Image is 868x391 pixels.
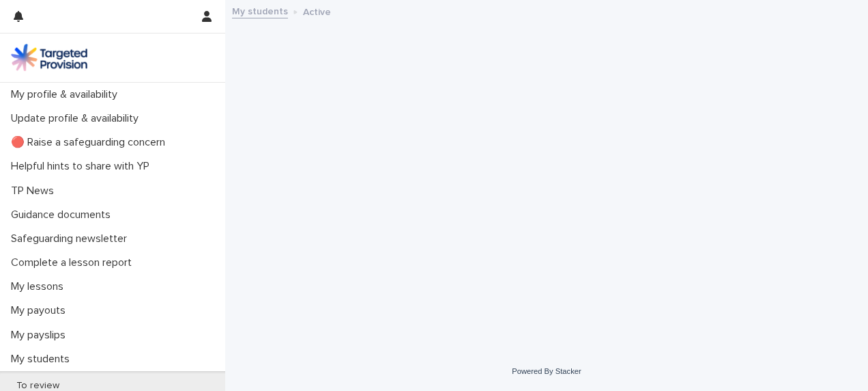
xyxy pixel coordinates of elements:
[232,3,288,18] a: My students
[5,304,76,317] p: My payouts
[5,112,149,125] p: Update profile & availability
[5,256,143,269] p: Complete a lesson report
[5,185,65,198] p: TP News
[11,44,87,71] img: M5nRWzHhSzIhMunXDL62
[5,353,81,366] p: My students
[5,88,128,101] p: My profile & availability
[512,367,581,375] a: Powered By Stacker
[5,329,76,342] p: My payslips
[5,280,74,293] p: My lessons
[5,208,121,221] p: Guidance documents
[5,136,176,149] p: 🔴 Raise a safeguarding concern
[5,232,138,245] p: Safeguarding newsletter
[303,3,331,18] p: Active
[5,160,160,173] p: Helpful hints to share with YP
